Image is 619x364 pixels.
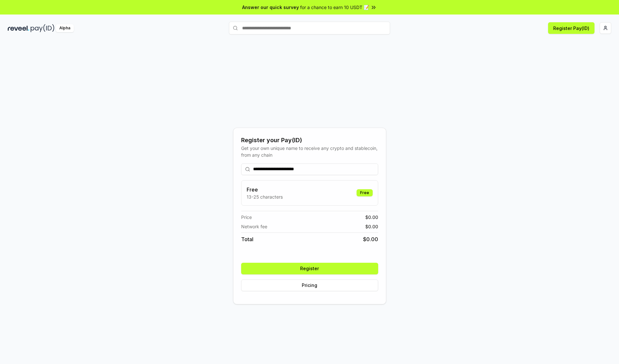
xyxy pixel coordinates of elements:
[247,193,283,200] p: 13-25 characters
[56,24,74,32] div: Alpha
[241,235,253,243] span: Total
[8,24,29,32] img: reveel_dark
[241,214,252,221] span: Price
[241,280,378,291] button: Pricing
[242,4,299,11] span: Answer our quick survey
[357,189,373,196] div: Free
[365,223,378,230] span: $ 0.00
[241,263,378,274] button: Register
[31,24,54,32] img: pay_id
[247,186,283,193] h3: Free
[241,223,267,230] span: Network fee
[548,22,594,34] button: Register Pay(ID)
[241,145,378,158] div: Get your own unique name to receive any crypto and stablecoin, from any chain
[365,214,378,221] span: $ 0.00
[363,235,378,243] span: $ 0.00
[300,4,369,11] span: for a chance to earn 10 USDT 📝
[241,136,378,145] div: Register your Pay(ID)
